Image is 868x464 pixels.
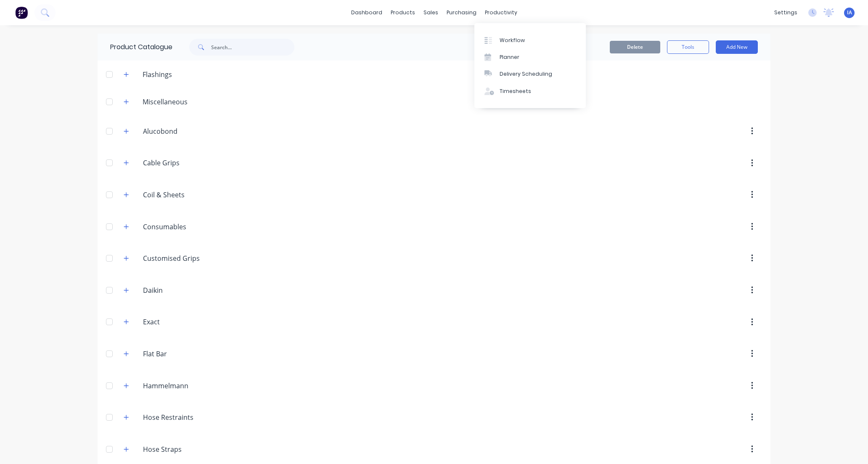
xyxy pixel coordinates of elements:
[143,222,243,232] input: Enter category name
[419,6,442,19] div: sales
[839,435,860,456] iframe: Intercom live chat
[143,253,243,263] input: Enter category name
[143,285,243,295] input: Enter category name
[474,66,586,82] a: Delivery Scheduling
[500,87,531,95] div: Timesheets
[500,53,519,61] div: Planner
[474,83,586,100] a: Timesheets
[474,32,586,48] a: Workflow
[847,9,852,16] span: IA
[143,317,243,327] input: Enter category name
[143,381,243,391] input: Enter category name
[143,190,243,200] input: Enter category name
[347,6,386,19] a: dashboard
[15,6,28,19] img: Factory
[610,41,660,53] button: Delete
[474,49,586,66] a: Planner
[667,40,709,54] button: Tools
[143,349,243,359] input: Enter category name
[143,158,243,168] input: Enter category name
[136,97,194,107] div: Miscellaneous
[500,37,525,44] div: Workflow
[143,126,243,136] input: Enter category name
[442,6,481,19] div: purchasing
[143,444,243,454] input: Enter category name
[770,6,802,19] div: settings
[500,70,552,78] div: Delivery Scheduling
[143,412,243,422] input: Enter category name
[136,69,179,80] div: Flashings
[716,40,758,54] button: Add New
[386,6,419,19] div: products
[98,34,172,61] div: Product Catalogue
[211,39,294,56] input: Search...
[481,6,521,19] div: productivity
